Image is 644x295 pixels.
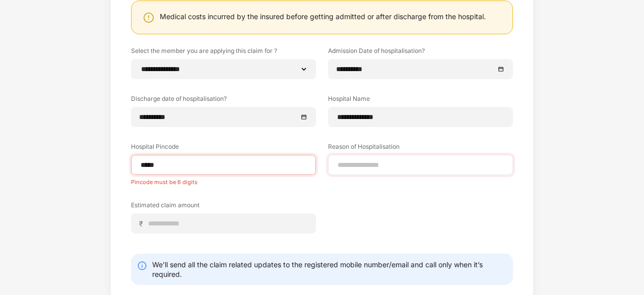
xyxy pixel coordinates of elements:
[152,260,507,279] div: We’ll send all the claim related updates to the registered mobile number/email and call only when...
[131,94,316,107] label: Discharge date of hospitalisation?
[139,219,147,228] span: ₹
[131,175,316,186] div: Pincode must be 6 digits
[328,46,513,59] label: Admission Date of hospitalisation?
[131,46,316,59] label: Select the member you are applying this claim for ?
[160,12,486,21] div: Medical costs incurred by the insured before getting admitted or after discharge from the hospital.
[143,12,155,24] img: svg+xml;base64,PHN2ZyBpZD0iV2FybmluZ18tXzI0eDI0IiBkYXRhLW5hbWU9Ildhcm5pbmcgLSAyNHgyNCIgeG1sbnM9Im...
[328,142,513,155] label: Reason of Hospitalisation
[131,142,316,155] label: Hospital Pincode
[328,94,513,107] label: Hospital Name
[137,261,147,271] img: svg+xml;base64,PHN2ZyBpZD0iSW5mby0yMHgyMCIgeG1sbnM9Imh0dHA6Ly93d3cudzMub3JnLzIwMDAvc3ZnIiB3aWR0aD...
[131,201,316,213] label: Estimated claim amount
